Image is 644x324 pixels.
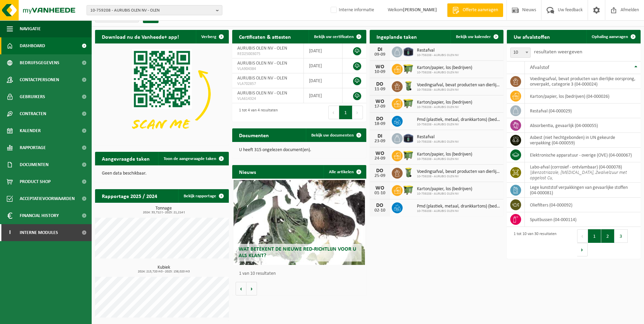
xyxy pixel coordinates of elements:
[525,74,641,89] td: voedingsafval, bevat producten van dierlijke oorsprong, onverpakt, categorie 3 (04-000024)
[417,209,500,213] span: 10-759208 - AURUBIS OLEN NV
[373,151,387,156] div: WO
[525,118,641,133] td: absorbentia, gevaarlijk (04-000055)
[98,211,229,214] span: 2024: 33,712 t - 2025: 21,214 t
[339,106,352,119] button: 1
[525,89,641,104] td: karton/papier, los (bedrijven) (04-000026)
[95,43,229,144] img: Download de VHEPlus App
[403,132,414,144] img: CR-SU-1C-5000-000-02
[456,35,491,39] span: Bekijk uw kalender
[373,133,387,139] div: DI
[417,123,500,127] span: 10-759208 - AURUBIS OLEN NV
[373,168,387,174] div: DO
[417,140,459,144] span: 10-759208 - AURUBIS OLEN NV
[234,180,365,265] a: Wat betekent de nieuwe RED-richtlijn voor u als klant?
[309,30,366,43] a: Bekijk uw certificaten
[525,198,641,212] td: oliefilters (04-000092)
[403,97,414,109] img: WB-1100-HPE-GN-50
[232,165,263,178] h2: Nieuws
[90,5,213,16] span: 10-759208 - AURUBIS OLEN NV - OLEN
[373,185,387,191] div: WO
[20,71,59,88] span: Contactpersonen
[417,157,472,161] span: 10-759208 - AURUBIS OLEN NV
[403,80,414,92] img: WB-0140-HPE-GN-50
[239,247,356,258] span: Wat betekent de nieuwe RED-richtlijn voor u als klant?
[507,30,557,43] h2: Uw afvalstoffen
[158,152,228,165] a: Toon de aangevraagde taken
[373,174,387,178] div: 25-09
[20,190,75,207] span: Acceptatievoorwaarden
[577,243,588,256] button: Next
[20,54,59,71] span: Bedrijfsgegevens
[417,65,472,71] span: Karton/papier, los (bedrijven)
[237,76,287,81] span: AURUBIS OLEN NV - OLEN
[196,30,228,43] button: Verberg
[232,128,276,142] h2: Documenten
[237,46,287,51] span: AURUBIS OLEN NV - OLEN
[373,64,387,70] div: WO
[164,157,216,161] span: Toon de aangevraagde taken
[373,191,387,196] div: 01-10
[417,186,472,192] span: Karton/papier, los (bedrijven)
[373,122,387,126] div: 18-09
[373,70,387,74] div: 10-09
[417,175,500,179] span: 10-759208 - AURUBIS OLEN NV
[328,106,339,119] button: Previous
[525,183,641,198] td: lege kunststof verpakkingen van gevaarlijke stoffen (04-000081)
[20,207,59,224] span: Financial History
[237,51,298,57] span: RED25003075
[588,229,601,243] button: 1
[98,206,229,214] h3: Tonnage
[586,30,640,43] a: Ophaling aanvragen
[98,270,229,273] span: 2024: 213,720 m3 - 2025: 158,020 m3
[403,184,414,196] img: WB-1100-HPE-GN-50
[450,30,503,43] a: Bekijk uw kalender
[403,149,414,161] img: WB-1100-HPE-GN-50
[304,43,343,58] td: [DATE]
[614,229,628,243] button: 3
[373,82,387,87] div: DO
[304,73,343,88] td: [DATE]
[373,116,387,122] div: DO
[352,106,363,119] button: Next
[417,204,500,209] span: Pmd (plastiek, metaal, drankkartons) (bedrijven)
[304,88,343,103] td: [DATE]
[237,91,287,96] span: AURUBIS OLEN NV - OLEN
[417,105,472,109] span: 10-759208 - AURUBIS OLEN NV
[417,117,500,123] span: Pmd (plastiek, metaal, drankkartons) (bedrijven)
[102,171,222,176] p: Geen data beschikbaar.
[329,5,374,15] label: Interne informatie
[237,66,298,72] span: VLA904384
[510,229,556,257] div: 1 tot 10 van 30 resultaten
[461,7,500,14] span: Offerte aanvragen
[534,49,582,55] label: resultaten weergeven
[601,229,614,243] button: 2
[592,35,628,39] span: Ophaling aanvragen
[373,139,387,144] div: 23-09
[525,148,641,162] td: elektronische apparatuur - overige (OVE) (04-000067)
[236,105,278,120] div: 1 tot 4 van 4 resultaten
[525,133,641,148] td: asbest (niet hechtgebonden) in UN gekeurde verpakking (04-000059)
[239,271,363,276] p: 1 van 10 resultaten
[373,208,387,213] div: 02-10
[95,152,157,165] h2: Aangevraagde taken
[237,81,298,87] span: VLA702857
[304,58,343,73] td: [DATE]
[20,224,58,241] span: Interne modules
[417,169,500,175] span: Voedingsafval, bevat producten van dierlijke oorsprong, onverpakt, categorie 3
[201,35,216,39] span: Verberg
[7,224,13,241] span: I
[525,212,641,227] td: spuitbussen (04-000114)
[95,30,186,43] h2: Download nu de Vanheede+ app!
[20,139,46,156] span: Rapportage
[447,3,503,17] a: Offerte aanvragen
[525,104,641,118] td: restafval (04-000029)
[373,52,387,57] div: 09-09
[324,165,366,179] a: Alle artikelen
[511,48,530,57] span: 10
[20,20,41,37] span: Navigatie
[239,148,359,152] p: U heeft 315 ongelezen document(en).
[417,48,459,53] span: Restafval
[403,63,414,74] img: WB-1100-HPE-GN-50
[403,167,414,178] img: WB-0140-HPE-GN-50
[530,170,627,181] i: Benzotriazole, [MEDICAL_DATA], Zwalvelzuur met opgelost Cu,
